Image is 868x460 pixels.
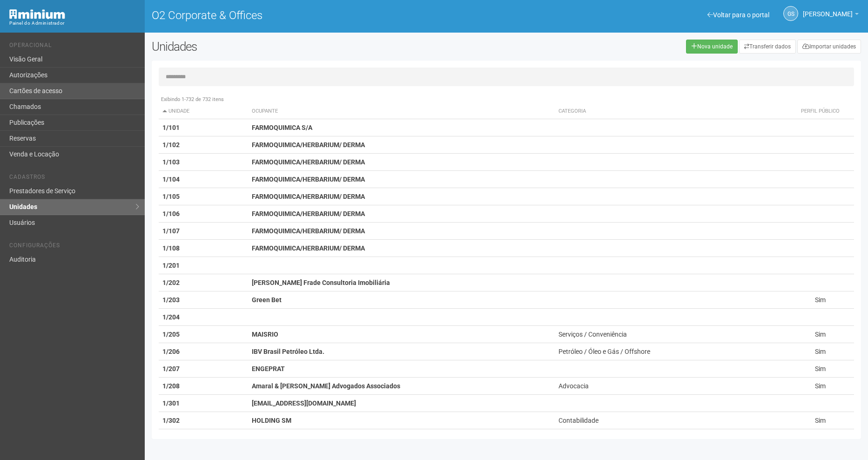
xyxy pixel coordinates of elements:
strong: 1/107 [162,227,180,235]
strong: [PERSON_NAME] Frade Consultoria Imobiliária [252,279,390,286]
strong: 1/105 [162,193,180,200]
a: [PERSON_NAME] [803,12,859,19]
strong: 1/202 [162,279,180,286]
td: Administração / Imobiliária [555,429,787,446]
span: Sim [815,417,826,424]
strong: FARMOQUIMICA/HERBARIUM/ DERMA [252,141,365,149]
strong: Amaral & [PERSON_NAME] Advogados Associados [252,382,400,390]
strong: 1/106 [162,210,180,217]
h1: O2 Corporate & Offices [152,9,499,21]
strong: 1/208 [162,382,180,390]
strong: 1/103 [162,158,180,166]
th: Unidade: activate to sort column descending [159,104,248,119]
strong: 1/301 [162,399,180,407]
img: Minium [9,9,65,19]
strong: FARMOQUIMICA/HERBARIUM/ DERMA [252,227,365,235]
strong: 1/204 [162,313,180,321]
strong: 1/302 [162,417,180,424]
span: Sim [815,365,826,372]
span: Sim [815,296,826,304]
span: Sim [815,348,826,355]
strong: ENGEPRAT [252,365,285,372]
strong: 1/102 [162,141,180,149]
strong: 1/101 [162,124,180,131]
li: Configurações [9,242,138,252]
th: Ocupante: activate to sort column ascending [248,104,555,119]
th: Categoria: activate to sort column ascending [555,104,787,119]
strong: MAISRIO [252,331,278,338]
a: GS [783,6,798,21]
a: Voltar para o portal [707,11,769,19]
td: Petróleo / Óleo e Gás / Offshore [555,343,787,360]
td: Advocacia [555,378,787,395]
a: Importar unidades [797,40,861,54]
strong: 1/108 [162,244,180,252]
a: Transferir dados [739,40,796,54]
strong: [EMAIL_ADDRESS][DOMAIN_NAME] [252,399,356,407]
strong: 1/207 [162,365,180,372]
strong: 1/201 [162,262,180,269]
div: Painel do Administrador [9,19,138,27]
span: Sim [815,382,826,390]
strong: FARMOQUIMICA/HERBARIUM/ DERMA [252,210,365,217]
strong: FARMOQUIMICA/HERBARIUM/ DERMA [252,176,365,183]
strong: 1/205 [162,331,180,338]
th: Perfil público: activate to sort column ascending [787,104,854,119]
strong: FARMOQUIMICA S/A [252,124,312,131]
strong: 1/104 [162,176,180,183]
span: Gabriela Souza [803,1,853,18]
strong: FARMOQUIMICA/HERBARIUM/ DERMA [252,244,365,252]
li: Operacional [9,42,138,52]
strong: FARMOQUIMICA/HERBARIUM/ DERMA [252,193,365,200]
td: Serviços / Conveniência [555,326,787,343]
strong: IBV Brasil Petróleo Ltda. [252,348,324,355]
td: Contabilidade [555,412,787,429]
strong: 1/206 [162,348,180,355]
h2: Unidades [152,40,439,54]
strong: 1/203 [162,296,180,304]
div: Exibindo 1-732 de 732 itens [159,95,854,104]
span: Sim [815,331,826,338]
strong: Green Bet [252,296,282,304]
li: Cadastros [9,174,138,183]
strong: HOLDING SM [252,417,291,424]
strong: FARMOQUIMICA/HERBARIUM/ DERMA [252,158,365,166]
a: Nova unidade [686,40,738,54]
